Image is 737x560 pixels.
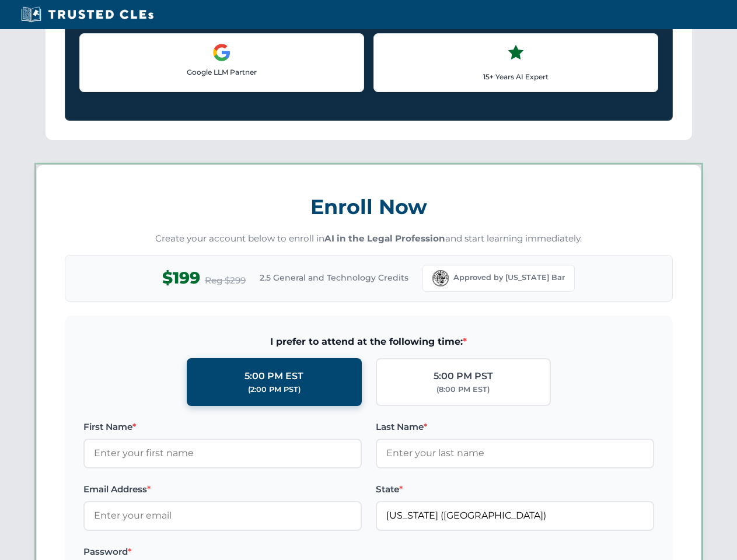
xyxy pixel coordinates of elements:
p: Google LLM Partner [89,66,354,78]
label: State [376,482,654,496]
h3: Enroll Now [65,188,673,225]
input: Enter your email [83,501,362,530]
span: Approved by [US_STATE] Bar [453,272,565,283]
span: Reg $299 [205,274,246,288]
label: Last Name [376,420,654,434]
input: Enter your last name [376,439,654,468]
span: 2.5 General and Technology Credits [260,271,408,284]
div: 5:00 PM PST [434,369,493,384]
div: (2:00 PM PST) [248,384,301,395]
input: Florida (FL) [376,501,654,530]
img: Google [212,43,231,62]
img: Florida Bar [432,270,449,286]
strong: AI in the Legal Profession [324,233,445,244]
label: Email Address [83,482,362,496]
input: Enter your first name [83,439,362,468]
span: $199 [162,265,200,291]
div: (8:00 PM EST) [436,384,490,395]
label: First Name [83,420,362,434]
p: 15+ Years AI Expert [383,71,648,82]
span: I prefer to attend at the following time: [83,334,654,349]
p: Create your account below to enroll in and start learning immediately. [65,232,673,246]
label: Password [83,545,362,559]
img: Trusted CLEs [18,6,157,23]
div: 5:00 PM EST [244,369,303,384]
